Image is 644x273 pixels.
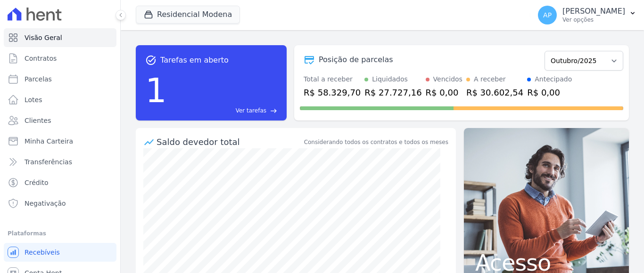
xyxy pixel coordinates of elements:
[562,7,625,16] p: [PERSON_NAME]
[25,95,42,104] span: Lotes
[145,66,167,115] div: 1
[136,6,240,24] button: Residencial Modena
[25,116,51,125] span: Clientes
[4,132,116,151] a: Minha Carteira
[543,12,552,18] span: AP
[4,111,116,130] a: Clientes
[8,228,113,239] div: Plataformas
[4,153,116,171] a: Transferências
[304,138,448,146] div: Considerando todos os contratos e todos os meses
[527,86,572,99] div: R$ 0,00
[270,107,277,114] span: east
[25,33,62,42] span: Visão Geral
[304,74,361,84] div: Total a receber
[433,74,462,84] div: Vencidos
[4,243,116,262] a: Recebíveis
[157,136,302,148] div: Saldo devedor total
[562,16,625,24] p: Ver opções
[426,86,462,99] div: R$ 0,00
[25,136,73,146] span: Minha Carteira
[4,173,116,192] a: Crédito
[4,28,116,47] a: Visão Geral
[236,106,266,115] span: Ver tarefas
[474,74,506,84] div: A receber
[25,248,60,257] span: Recebíveis
[145,55,157,66] span: task_alt
[25,199,66,208] span: Negativação
[25,74,52,84] span: Parcelas
[304,86,361,99] div: R$ 58.329,70
[25,157,72,167] span: Transferências
[535,74,572,84] div: Antecipado
[25,178,49,187] span: Crédito
[4,49,116,68] a: Contratos
[319,54,393,65] div: Posição de parcelas
[4,194,116,213] a: Negativação
[160,55,229,66] span: Tarefas em aberto
[530,2,644,28] button: AP [PERSON_NAME] Ver opções
[364,86,421,99] div: R$ 27.727,16
[171,106,277,115] a: Ver tarefas east
[466,86,523,99] div: R$ 30.602,54
[4,70,116,88] a: Parcelas
[25,54,57,63] span: Contratos
[372,74,408,84] div: Liquidados
[4,90,116,109] a: Lotes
